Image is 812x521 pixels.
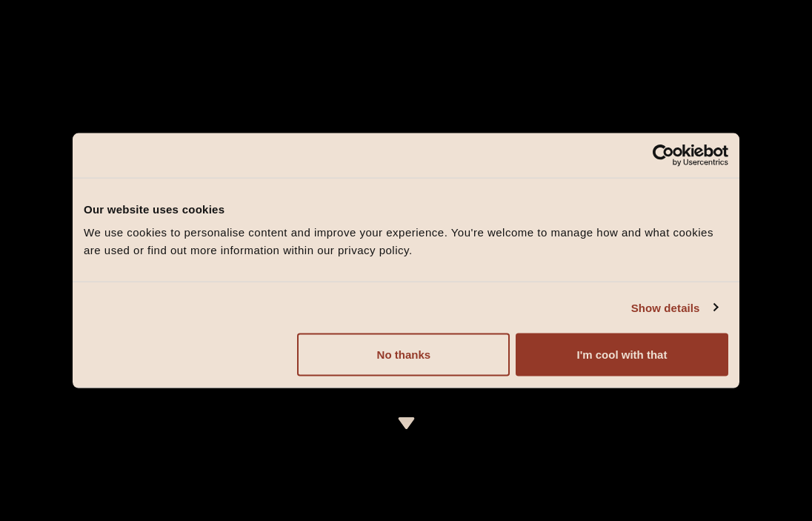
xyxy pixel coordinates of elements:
button: I'm cool with that [516,333,728,376]
a: Show details [631,299,717,316]
div: Our website uses cookies [84,200,728,218]
img: icon-dropdown-cream.svg [397,417,416,429]
a: Usercentrics Cookiebot - opens in a new window [599,144,728,166]
div: We use cookies to personalise content and improve your experience. You're welcome to manage how a... [84,224,728,259]
button: No thanks [297,333,510,376]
